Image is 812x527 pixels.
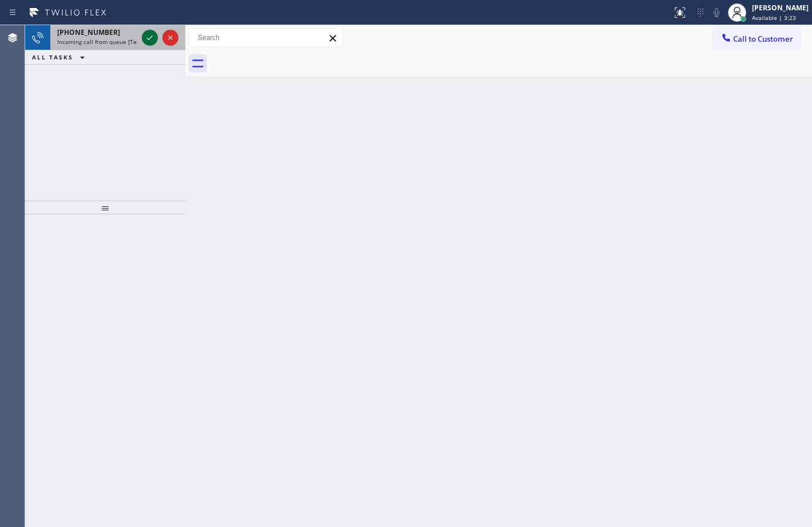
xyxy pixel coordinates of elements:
[189,29,343,47] input: Search
[708,5,725,21] button: Mute
[57,27,120,37] span: [PHONE_NUMBER]
[142,30,158,46] button: Accept
[25,50,96,64] button: ALL TASKS
[713,28,801,50] button: Call to Customer
[162,30,178,46] button: Reject
[57,38,152,46] span: Incoming call from queue [Test] All
[752,3,809,13] div: [PERSON_NAME]
[32,53,73,61] span: ALL TASKS
[733,34,793,44] span: Call to Customer
[752,14,796,22] span: Available | 3:23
